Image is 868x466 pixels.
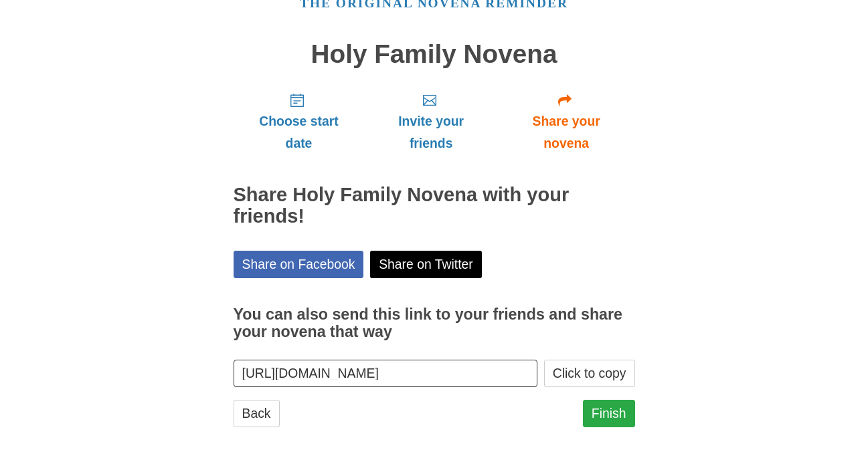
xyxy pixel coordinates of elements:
[364,82,497,161] a: Invite your friends
[234,185,635,227] h2: Share Holy Family Novena with your friends!
[377,110,484,154] span: Invite your friends
[234,251,364,278] a: Share on Facebook
[370,251,482,278] a: Share on Twitter
[511,110,622,154] span: Share your novena
[583,400,635,427] a: Finish
[544,360,635,387] button: Click to copy
[498,82,635,161] a: Share your novena
[234,40,635,69] h1: Holy Family Novena
[234,400,280,427] a: Back
[247,110,351,154] span: Choose start date
[234,306,635,340] h3: You can also send this link to your friends and share your novena that way
[234,82,365,161] a: Choose start date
